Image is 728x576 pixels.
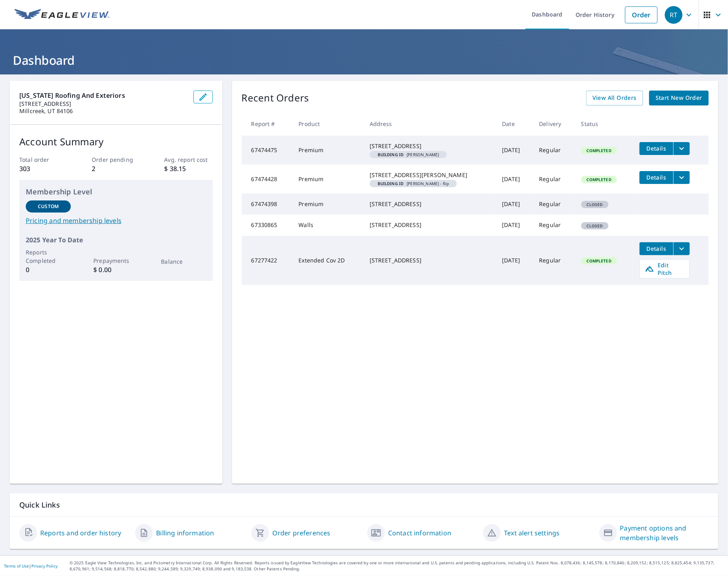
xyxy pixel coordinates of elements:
button: detailsBtn-67474475 [640,142,673,155]
p: Millcreek, UT 84106 [19,107,187,115]
span: Completed [582,148,616,153]
p: | [4,564,58,568]
p: © 2025 Eagle View Technologies, Inc. and Pictometry International Corp. All Rights Reserved. Repo... [70,560,724,572]
a: Terms of Use [4,563,29,569]
a: Pricing and membership levels [26,216,206,225]
span: [PERSON_NAME] [373,153,444,157]
p: Total order [19,155,68,164]
p: Recent Orders [242,91,309,105]
a: Billing information [156,528,214,538]
em: Building ID [378,153,404,157]
p: [STREET_ADDRESS] [19,100,187,107]
a: Start New Order [649,91,709,105]
button: detailsBtn-67474428 [640,171,673,184]
td: Walls [292,215,363,235]
a: View All Orders [586,91,643,105]
td: Premium [292,165,363,194]
td: Regular [533,215,574,235]
th: Report # [242,112,292,136]
p: 2025 Year To Date [26,235,206,245]
p: [US_STATE] Roofing and Exteriors [19,91,187,100]
button: filesDropdownBtn-67277422 [673,242,690,255]
td: Regular [533,236,574,285]
button: detailsBtn-67277422 [640,242,673,255]
td: [DATE] [496,236,533,285]
p: Avg. report cost [164,155,212,164]
td: Extended Cov 2D [292,236,363,285]
td: [DATE] [496,165,533,194]
span: View All Orders [592,93,637,103]
td: Premium [292,136,363,165]
p: 0 [26,265,71,275]
td: Regular [533,136,574,165]
a: Reports and order history [40,528,121,538]
th: Delivery [533,112,574,136]
td: 67474398 [242,194,292,215]
span: Details [644,245,668,252]
div: [STREET_ADDRESS] [370,256,489,264]
p: Account Summary [19,134,213,149]
p: 2 [92,164,140,173]
a: Privacy Policy [31,563,58,569]
p: Balance [161,257,206,266]
div: [STREET_ADDRESS] [370,200,489,208]
p: Reports Completed [26,248,71,265]
div: [STREET_ADDRESS] [370,221,489,229]
span: Details [644,173,668,181]
p: Custom [38,203,59,210]
span: Edit Pitch [645,261,685,277]
td: 67277422 [242,236,292,285]
span: Closed [582,202,608,207]
h1: Dashboard [10,52,718,68]
td: [DATE] [496,136,533,165]
p: $ 0.00 [93,265,138,275]
span: Completed [582,258,616,264]
th: Address [363,112,496,136]
td: [DATE] [496,194,533,215]
a: Payment options and membership levels [620,523,709,543]
span: Completed [582,177,616,182]
td: [DATE] [496,215,533,235]
p: Order pending [92,155,140,164]
span: [PERSON_NAME] - flip [373,182,454,186]
a: Order [625,6,658,23]
td: 67474475 [242,136,292,165]
div: [STREET_ADDRESS] [370,142,489,150]
p: 303 [19,164,68,173]
p: $ 38.15 [164,164,212,173]
td: Regular [533,165,574,194]
th: Product [292,112,363,136]
td: Regular [533,194,574,215]
p: Prepayments [93,256,138,265]
td: 67330865 [242,215,292,235]
div: RT [665,6,683,24]
img: EV Logo [14,9,109,21]
div: [STREET_ADDRESS][PERSON_NAME] [370,171,489,179]
td: 67474428 [242,165,292,194]
span: Start New Order [656,93,702,103]
span: Closed [582,223,608,229]
a: Text alert settings [504,528,559,538]
th: Status [575,112,633,136]
p: Quick Links [19,500,709,510]
em: Building ID [378,182,404,186]
td: Premium [292,194,363,215]
p: Membership Level [26,186,206,197]
th: Date [496,112,533,136]
a: Edit Pitch [640,259,690,279]
button: filesDropdownBtn-67474475 [673,142,690,155]
button: filesDropdownBtn-67474428 [673,171,690,184]
a: Contact information [388,528,451,538]
a: Order preferences [272,528,331,538]
span: Details [644,145,668,152]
